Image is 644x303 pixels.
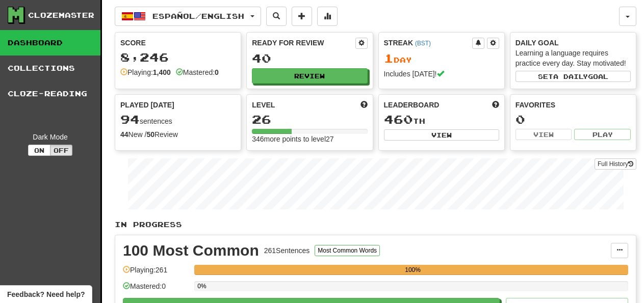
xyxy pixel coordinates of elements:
button: More stats [317,7,338,26]
span: Played [DATE] [120,100,174,110]
div: Favorites [516,100,631,110]
span: 94 [120,112,140,126]
span: Español / English [152,12,244,20]
span: Level [252,100,275,110]
div: Mastered: 0 [123,281,189,298]
div: sentences [120,113,236,126]
div: Playing: [120,67,171,77]
button: View [516,129,572,140]
a: (BST) [415,40,431,47]
span: a daily [553,73,588,80]
strong: 1,400 [153,68,171,76]
span: This week in points, UTC [492,100,499,110]
span: Score more points to level up [360,100,368,110]
div: Playing: 261 [123,265,189,282]
div: Clozemaster [28,10,94,20]
span: 1 [384,51,394,65]
div: Daily Goal [516,38,631,48]
div: Streak [384,38,472,48]
button: Play [574,129,631,140]
span: Open feedback widget [7,289,85,299]
div: 100% [197,265,628,275]
button: Off [50,145,72,156]
div: 346 more points to level 27 [252,134,367,144]
div: 8,246 [120,51,236,64]
button: Review [252,68,367,84]
strong: 50 [146,130,154,139]
button: Search sentences [266,7,287,26]
strong: 44 [120,130,128,139]
div: Includes [DATE]! [384,69,499,79]
div: Mastered: [176,67,219,77]
button: Most Common Words [315,245,380,256]
div: 261 Sentences [264,245,310,256]
div: Learning a language requires practice every day. Stay motivated! [516,48,631,68]
button: Seta dailygoal [516,71,631,82]
div: New / Review [120,129,236,140]
button: View [384,129,499,141]
div: Day [384,52,499,65]
strong: 0 [215,68,219,76]
div: Dark Mode [8,132,93,142]
span: 460 [384,112,413,126]
div: th [384,113,499,126]
div: 0 [516,113,631,126]
div: 26 [252,113,367,126]
button: Español/English [115,7,261,26]
button: Add sentence to collection [292,7,312,26]
span: Leaderboard [384,100,440,110]
div: 100 Most Common [123,243,259,258]
button: On [28,145,50,156]
div: Score [120,38,236,48]
a: Full History [595,158,636,170]
p: In Progress [115,219,636,230]
div: 40 [252,52,367,65]
div: Ready for Review [252,38,355,48]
